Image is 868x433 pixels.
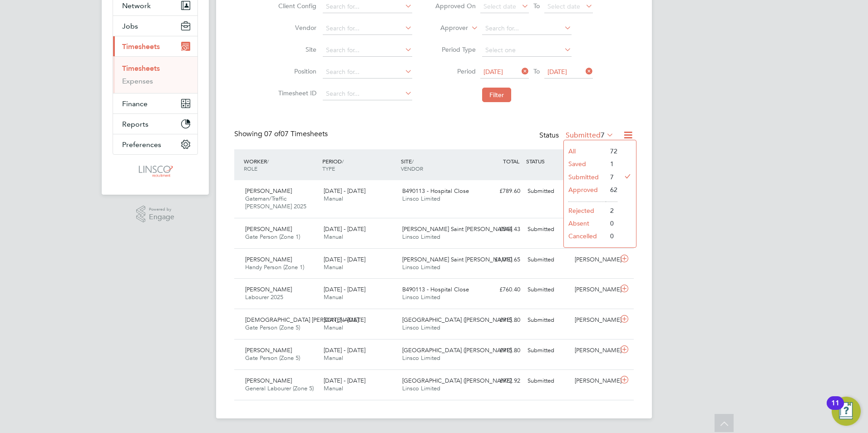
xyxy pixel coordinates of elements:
span: [DATE] - [DATE] [324,256,365,263]
div: Submitted [524,374,571,389]
div: £915.80 [477,313,524,328]
input: Search for... [323,44,412,57]
span: Gate Person (Zone 5) [245,354,300,362]
li: Submitted [564,171,606,183]
a: Timesheets [122,64,160,73]
label: Period [435,67,476,75]
span: Gateman/Traffic [PERSON_NAME] 2025 [245,195,306,210]
span: B490113 - Hospital Close [402,187,469,195]
li: 1 [606,157,617,170]
div: Submitted [524,184,571,199]
span: Select date [483,2,516,10]
button: Timesheets [113,36,197,56]
span: [DATE] [483,68,503,76]
button: Open Resource Center, 11 new notifications [832,397,861,426]
span: 07 Timesheets [264,129,328,138]
div: PERIOD [320,153,399,177]
div: WORKER [242,153,320,177]
label: Approved On [435,2,476,10]
span: Labourer 2025 [245,293,283,301]
label: Timesheet ID [276,89,316,97]
a: Powered byEngage [136,206,175,223]
div: [PERSON_NAME] [571,343,618,358]
span: Linsco Limited [402,263,440,271]
span: Linsco Limited [402,233,440,241]
span: TOTAL [503,157,519,165]
li: 2 [606,204,617,217]
span: [PERSON_NAME] Saint [PERSON_NAME] [402,225,512,233]
button: Finance [113,93,197,113]
li: 0 [606,217,617,230]
div: [PERSON_NAME] [571,313,618,328]
span: [DATE] - [DATE] [324,285,365,293]
div: Submitted [524,343,571,358]
span: Reports [122,120,148,128]
span: [PERSON_NAME] [245,377,292,384]
div: £544.43 [477,222,524,237]
img: linsco-logo-retina.png [136,164,174,178]
div: Submitted [524,222,571,237]
span: [PERSON_NAME] [245,187,292,195]
span: [DEMOGRAPHIC_DATA] [PERSON_NAME]… [245,316,365,324]
div: £915.80 [477,343,524,358]
span: Linsco Limited [402,195,440,202]
input: Search for... [323,88,412,100]
label: Period Type [435,45,476,54]
span: Jobs [122,22,138,30]
span: [PERSON_NAME] [245,285,292,293]
li: Absent [564,217,606,230]
span: [DATE] - [DATE] [324,346,365,354]
input: Search for... [323,22,412,35]
a: Expenses [122,77,153,85]
label: Approver [427,24,468,33]
div: STATUS [524,153,571,169]
li: Cancelled [564,230,606,242]
label: Client Config [276,2,316,10]
span: [DATE] [547,68,567,76]
div: £789.60 [477,184,524,199]
span: [GEOGRAPHIC_DATA] ([PERSON_NAME]… [402,377,518,384]
span: Select date [547,2,580,10]
div: Timesheets [113,56,197,93]
div: [PERSON_NAME] [571,374,618,389]
li: 62 [606,183,617,196]
span: Network [122,1,151,10]
div: £972.92 [477,374,524,389]
div: Submitted [524,252,571,267]
span: Linsco Limited [402,293,440,301]
span: [PERSON_NAME] [245,225,292,233]
li: 72 [606,145,617,157]
a: Go to home page [113,164,198,178]
span: Manual [324,233,343,241]
li: 7 [606,171,617,183]
span: VENDOR [401,165,423,172]
span: 7 [601,131,605,140]
span: Manual [324,293,343,301]
span: Manual [324,354,343,362]
label: Position [276,67,316,75]
div: Submitted [524,313,571,328]
button: Jobs [113,16,197,36]
span: [GEOGRAPHIC_DATA] ([PERSON_NAME]… [402,346,518,354]
span: Engage [149,213,174,221]
span: Manual [324,263,343,271]
span: [DATE] - [DATE] [324,316,365,324]
span: Handy Person (Zone 1) [245,263,304,271]
span: Manual [324,195,343,202]
span: / [342,157,344,165]
span: Manual [324,384,343,392]
span: TYPE [322,165,335,172]
span: Linsco Limited [402,384,440,392]
div: Status [539,129,616,142]
button: Filter [482,88,511,102]
span: Linsco Limited [402,324,440,331]
span: Finance [122,99,148,108]
span: Preferences [122,140,161,149]
span: / [267,157,269,165]
li: 0 [606,230,617,242]
span: General Labourer (Zone 5) [245,384,314,392]
span: [PERSON_NAME] [245,256,292,263]
span: To [531,65,542,77]
span: [PERSON_NAME] Saint [PERSON_NAME] [402,256,512,263]
li: Rejected [564,204,606,217]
